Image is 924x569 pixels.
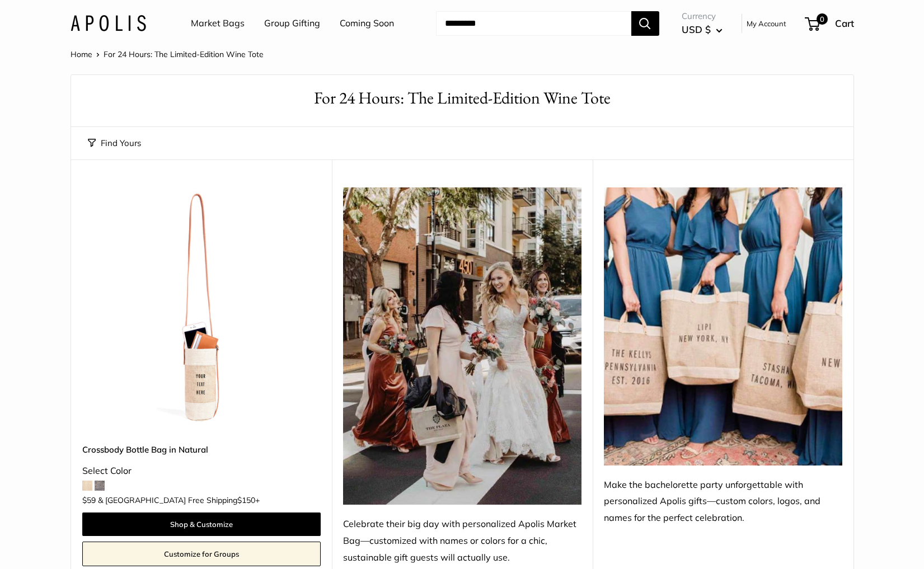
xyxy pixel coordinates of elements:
a: Coming Soon [340,15,394,32]
span: USD $ [682,23,711,35]
a: description_Our first Crossbody Bottle Bagdescription_Effortless Style [82,187,321,426]
div: Make the bachelorette party unforgettable with personalized Apolis gifts—custom colors, logos, an... [604,477,842,527]
span: & [GEOGRAPHIC_DATA] Free Shipping + [98,496,260,504]
a: Market Bags [191,15,245,32]
span: Currency [682,8,723,24]
span: $59 [82,495,96,505]
span: 0 [816,13,827,25]
h1: For 24 Hours: The Limited-Edition Wine Tote [88,86,837,110]
a: Crossbody Bottle Bag in Natural [82,443,321,456]
span: Cart [835,17,854,29]
a: Group Gifting [264,15,320,32]
button: Find Yours [88,135,141,151]
div: Select Color [82,463,321,479]
span: For 24 Hours: The Limited-Edition Wine Tote [104,49,264,59]
a: Customize for Groups [82,542,321,566]
nav: Breadcrumb [71,47,264,62]
span: $150 [237,495,255,505]
img: Celebrate their big day with personalized Apolis Market Bag—customized with names or colors for a... [343,187,581,505]
input: Search... [436,11,631,36]
img: description_Our first Crossbody Bottle Bag [82,187,321,426]
a: Home [71,49,92,59]
a: My Account [747,17,786,30]
img: Make the bachelorette party unforgettable with personalized Apolis gifts—custom colors, logos, an... [604,187,842,465]
a: Shop & Customize [82,512,321,536]
div: Celebrate their big day with personalized Apolis Market Bag—customized with names or colors for a... [343,516,581,566]
button: USD $ [682,21,723,39]
img: Apolis [71,15,146,31]
a: 0 Cart [806,15,854,32]
button: Search [631,11,659,36]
